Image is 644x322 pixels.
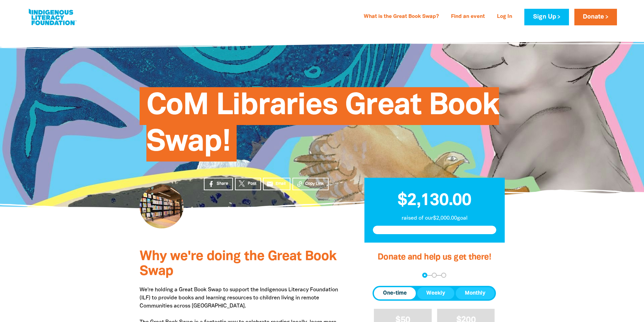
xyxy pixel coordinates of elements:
[305,181,324,187] span: Copy Link
[373,214,496,222] p: raised of our $2,000.00 goal
[441,273,446,278] button: Navigate to step 3 of 3 to enter your payment details
[140,250,336,278] span: Why we're doing the Great Book Swap
[292,178,329,190] button: Copy Link
[374,287,416,299] button: One-time
[524,9,569,25] a: Sign Up
[383,289,407,297] span: One-time
[378,253,491,261] span: Donate and help us get there!
[276,181,286,187] span: Email
[235,178,261,190] a: Post
[426,289,445,297] span: Weekly
[456,287,495,299] button: Monthly
[373,286,496,301] div: Donation frequency
[398,193,471,208] span: $2,130.00
[217,181,228,187] span: Share
[146,92,499,162] span: CoM Libraries Great Book Swap!
[432,273,437,278] button: Navigate to step 2 of 3 to enter your details
[263,178,291,190] a: emailEmail
[266,180,273,188] i: email
[360,11,443,22] a: What is the Great Book Swap?
[248,181,256,187] span: Post
[422,273,427,278] button: Navigate to step 1 of 3 to enter your donation amount
[465,289,485,297] span: Monthly
[493,11,516,22] a: Log In
[417,287,454,299] button: Weekly
[204,178,233,190] a: Share
[447,11,489,22] a: Find an event
[574,9,617,25] a: Donate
